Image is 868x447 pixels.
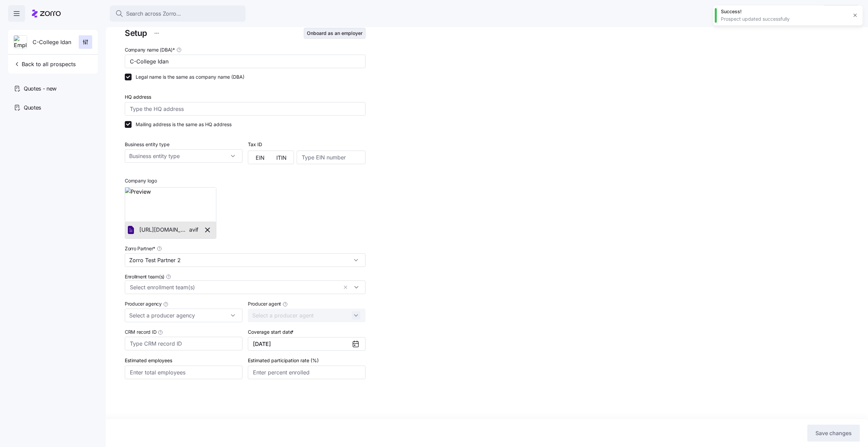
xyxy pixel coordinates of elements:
[126,9,181,18] span: Search across Zorro...
[125,28,147,38] h1: Setup
[307,30,362,37] span: Onboard as an employer
[130,283,338,292] input: Select enrollment team(s)
[125,102,366,116] input: Type the HQ address
[14,60,76,68] span: Back to all prospects
[297,151,366,164] input: Type EIN number
[248,328,295,336] label: Coverage start date
[125,337,242,350] input: Type CRM record ID
[24,103,41,112] span: Quotes
[125,46,175,53] span: Company name (DBA) *
[256,155,264,160] span: EIN
[248,309,366,322] input: Select a producer agent
[304,28,366,39] button: Onboard as an employer
[125,273,164,280] span: Enrollment team(s)
[132,121,232,128] label: Mailing address is the same as HQ address
[33,38,71,46] span: C-College Idan
[125,188,216,221] img: Preview
[815,429,852,437] span: Save changes
[248,141,262,148] label: Tax ID
[721,16,848,22] div: Prospect updated successfully
[8,98,98,117] a: Quotes
[248,300,281,307] span: Producer agent
[11,57,78,71] button: Back to all prospects
[132,74,244,80] label: Legal name is the same as company name (DBA)
[248,366,366,379] input: Enter percent enrolled
[125,366,242,379] input: Enter total employees
[125,357,172,364] label: Estimated employees
[125,55,366,68] input: Type company name
[125,149,242,163] input: Business entity type
[125,141,170,148] label: Business entity type
[721,8,848,15] div: Success!
[24,84,57,93] span: Quotes - new
[125,329,156,335] span: CRM record ID
[125,309,242,322] input: Select a producer agency
[248,337,366,351] button: [DATE]
[125,245,155,252] span: Zorro Partner *
[276,155,287,160] span: ITIN
[110,5,245,22] button: Search across Zorro...
[8,79,98,98] a: Quotes - new
[125,300,162,307] span: Producer agency
[807,425,860,442] button: Save changes
[248,357,319,364] label: Estimated participation rate (%)
[14,36,27,49] img: Employer logo
[125,177,157,184] span: Company logo
[189,226,198,234] span: avif
[125,253,366,267] input: Select a partner
[125,93,151,101] label: HQ address
[139,226,189,234] span: [URL][DOMAIN_NAME].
